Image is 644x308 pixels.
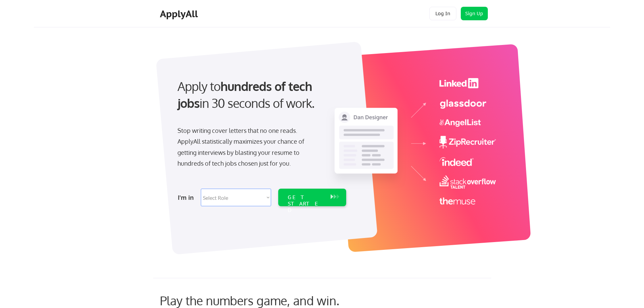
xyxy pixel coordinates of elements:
[177,78,315,111] strong: hundreds of tech jobs
[160,8,200,20] div: ApplyAll
[160,293,369,308] div: Play the numbers game, and win.
[177,125,316,169] div: Stop writing cover letters that no one reads. ApplyAll statistically maximizes your chance of get...
[178,192,197,203] div: I'm in
[288,194,324,214] div: GET STARTED
[429,7,456,20] button: Log In
[177,78,343,112] div: Apply to in 30 seconds of work.
[461,7,488,20] button: Sign Up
